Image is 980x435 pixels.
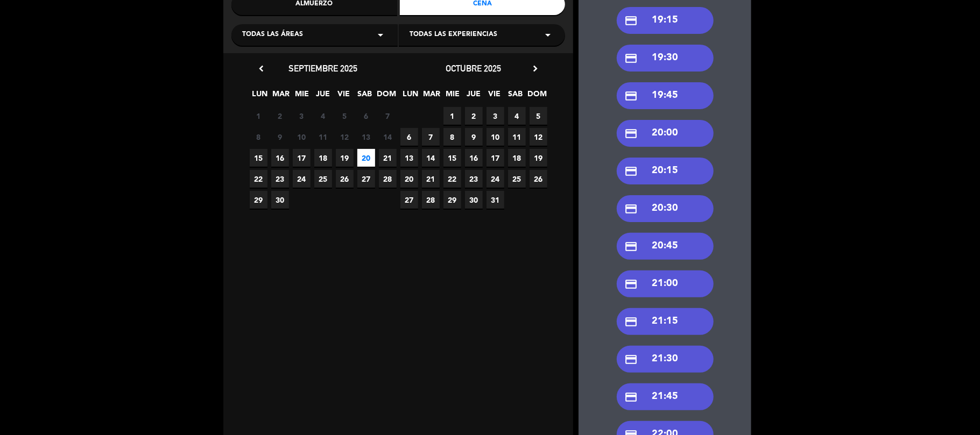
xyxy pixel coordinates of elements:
[314,149,332,167] span: 18
[357,128,375,146] span: 13
[508,170,526,188] span: 25
[422,128,440,146] span: 7
[530,107,547,125] span: 5
[487,191,504,209] span: 31
[242,30,303,40] span: Todas las áreas
[486,88,504,105] span: VIE
[465,88,483,105] span: JUE
[293,128,311,146] span: 10
[446,63,502,74] span: octubre 2025
[271,128,289,146] span: 9
[444,88,462,105] span: MIE
[336,128,354,146] span: 12
[288,63,357,74] span: septiembre 2025
[314,170,332,188] span: 25
[271,149,289,167] span: 16
[617,7,714,34] div: 19:15
[422,149,440,167] span: 14
[443,191,461,209] span: 29
[625,202,638,216] i: credit_card
[530,170,547,188] span: 26
[357,149,375,167] span: 20
[465,149,483,167] span: 16
[625,277,638,291] i: credit_card
[465,107,483,125] span: 2
[625,52,638,65] i: credit_card
[271,107,289,125] span: 2
[314,107,332,125] span: 4
[293,88,311,105] span: MIE
[377,88,395,105] span: DOM
[250,170,267,188] span: 22
[335,88,353,105] span: VIE
[617,158,714,184] div: 20:15
[617,346,714,373] div: 21:30
[617,233,714,260] div: 20:45
[617,82,714,109] div: 19:45
[356,88,374,105] span: SAB
[357,170,375,188] span: 27
[487,149,504,167] span: 17
[400,170,418,188] span: 20
[271,170,289,188] span: 23
[402,88,420,105] span: LUN
[379,128,397,146] span: 14
[625,353,638,366] i: credit_card
[625,14,638,27] i: credit_card
[465,191,483,209] span: 30
[250,149,267,167] span: 15
[625,240,638,253] i: credit_card
[487,128,504,146] span: 10
[250,128,267,146] span: 8
[625,127,638,140] i: credit_card
[379,149,397,167] span: 21
[422,191,440,209] span: 28
[617,120,714,147] div: 20:00
[625,390,638,404] i: credit_card
[256,63,267,74] i: chevron_left
[487,107,504,125] span: 3
[507,88,525,105] span: SAB
[617,45,714,72] div: 19:30
[625,315,638,329] i: credit_card
[508,107,526,125] span: 4
[617,308,714,335] div: 21:15
[250,191,267,209] span: 29
[443,149,461,167] span: 15
[617,195,714,222] div: 20:30
[336,149,354,167] span: 19
[379,170,397,188] span: 28
[530,63,541,74] i: chevron_right
[293,170,311,188] span: 24
[336,170,354,188] span: 26
[314,128,332,146] span: 11
[443,128,461,146] span: 8
[508,128,526,146] span: 11
[443,107,461,125] span: 1
[541,28,554,41] i: arrow_drop_down
[487,170,504,188] span: 24
[293,107,311,125] span: 3
[465,128,483,146] span: 9
[293,149,311,167] span: 17
[530,149,547,167] span: 19
[465,170,483,188] span: 23
[625,165,638,178] i: credit_card
[625,89,638,103] i: credit_card
[251,88,269,105] span: LUN
[422,170,440,188] span: 21
[379,107,397,125] span: 7
[357,107,375,125] span: 6
[528,88,546,105] span: DOM
[271,191,289,209] span: 30
[250,107,267,125] span: 1
[400,191,418,209] span: 27
[314,88,332,105] span: JUE
[374,28,387,41] i: arrow_drop_down
[410,30,497,40] span: Todas las experiencias
[400,149,418,167] span: 13
[336,107,354,125] span: 5
[530,128,547,146] span: 12
[508,149,526,167] span: 18
[443,170,461,188] span: 22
